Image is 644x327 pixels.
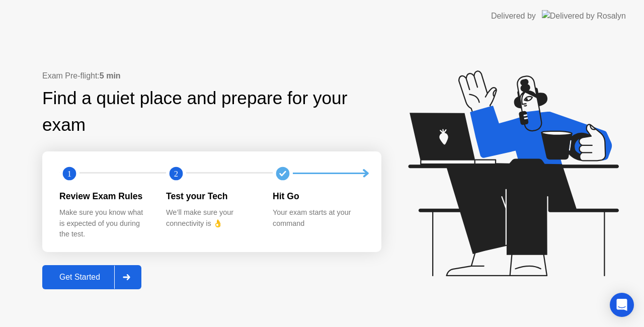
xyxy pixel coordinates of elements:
[491,10,536,22] div: Delivered by
[166,190,257,203] div: Test your Tech
[273,207,363,229] div: Your exam starts at your command
[59,190,150,203] div: Review Exam Rules
[59,207,150,240] div: Make sure you know what is expected of you during the test.
[45,273,114,282] div: Get Started
[273,190,363,203] div: Hit Go
[174,169,178,178] text: 2
[42,85,381,138] div: Find a quiet place and prepare for your exam
[542,10,626,22] img: Delivered by Rosalyn
[67,169,71,178] text: 1
[42,70,381,82] div: Exam Pre-flight:
[100,71,121,80] b: 5 min
[166,207,257,229] div: We’ll make sure your connectivity is 👌
[610,293,634,317] div: Open Intercom Messenger
[42,265,141,289] button: Get Started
